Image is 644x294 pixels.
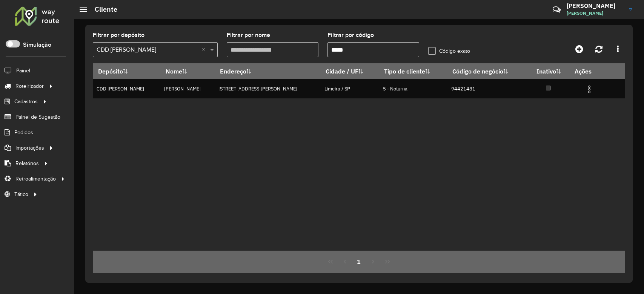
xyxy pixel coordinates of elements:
[93,31,144,40] label: Filtrar por depósito
[352,254,366,269] button: 1
[379,63,447,79] th: Tipo de cliente
[447,79,527,98] td: 94421481
[527,63,570,79] th: Inativo
[321,79,379,98] td: Limeira / SP
[23,40,51,49] label: Simulação
[379,79,447,98] td: 5 - Noturna
[215,79,321,98] td: [STREET_ADDRESS][PERSON_NAME]
[15,159,39,167] span: Relatórios
[15,175,56,183] span: Retroalimentação
[321,63,379,79] th: Cidade / UF
[87,5,117,14] h2: Cliente
[227,31,270,40] label: Filtrar por nome
[570,63,615,79] th: Ações
[549,2,565,18] a: Contato Rápido
[93,79,160,98] td: CDD [PERSON_NAME]
[14,98,38,106] span: Cadastros
[567,2,623,9] h3: [PERSON_NAME]
[16,67,30,75] span: Painel
[15,144,44,152] span: Importações
[160,63,215,79] th: Nome
[327,31,374,40] label: Filtrar por código
[15,82,44,90] span: Roteirizador
[93,63,160,79] th: Depósito
[160,79,215,98] td: [PERSON_NAME]
[215,63,321,79] th: Endereço
[14,190,28,198] span: Tático
[14,129,33,136] span: Pedidos
[428,47,470,55] label: Código exato
[202,45,208,54] span: Clear all
[567,10,623,17] span: [PERSON_NAME]
[447,63,527,79] th: Código de negócio
[15,113,60,121] span: Painel de Sugestão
